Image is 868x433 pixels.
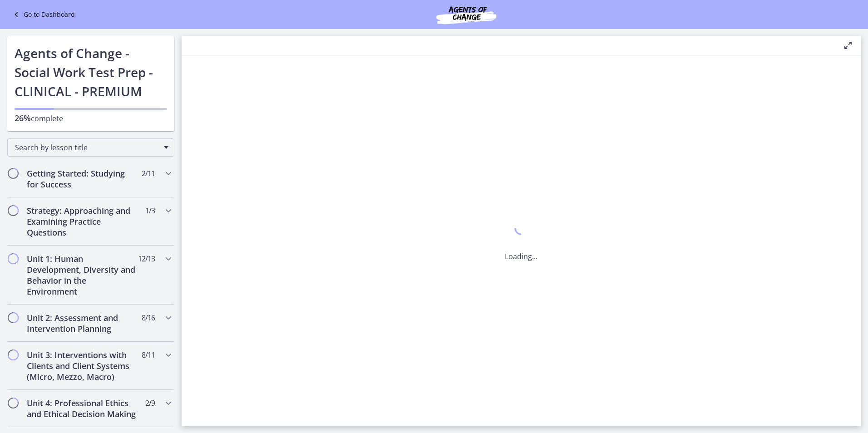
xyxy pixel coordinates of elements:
[27,349,138,382] h2: Unit 3: Interventions with Clients and Client Systems (Micro, Mezzo, Macro)
[15,113,167,124] p: complete
[15,143,159,153] span: Search by lesson title
[27,168,138,190] h2: Getting Started: Studying for Success
[11,9,75,20] a: Go to Dashboard
[505,251,538,262] p: Loading...
[142,168,155,179] span: 2 / 11
[142,312,155,323] span: 8 / 16
[505,219,538,240] div: 1
[15,44,167,101] h1: Agents of Change - Social Work Test Prep - CLINICAL - PREMIUM
[27,398,138,419] h2: Unit 4: Professional Ethics and Ethical Decision Making
[138,253,155,264] span: 12 / 13
[27,253,138,297] h2: Unit 1: Human Development, Diversity and Behavior in the Environment
[142,349,155,360] span: 8 / 11
[145,205,155,216] span: 1 / 3
[15,113,31,123] span: 26%
[145,398,155,408] span: 2 / 9
[7,138,174,157] div: Search by lesson title
[27,205,138,238] h2: Strategy: Approaching and Examining Practice Questions
[27,312,138,334] h2: Unit 2: Assessment and Intervention Planning
[412,4,521,25] img: Agents of Change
